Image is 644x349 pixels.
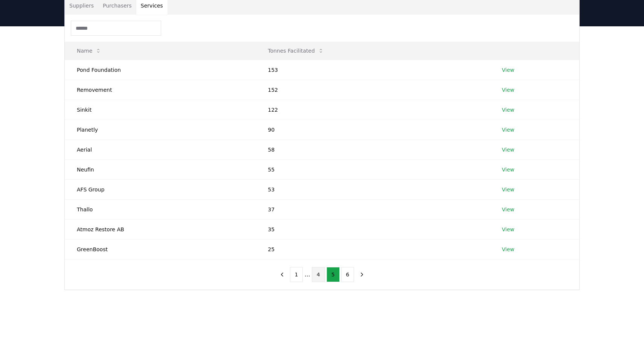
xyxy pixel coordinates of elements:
td: 25 [256,239,490,259]
a: View [502,226,514,233]
a: View [502,186,514,193]
td: Neufin [65,159,256,179]
a: View [502,146,514,153]
button: previous page [276,267,288,282]
a: View [502,246,514,253]
a: View [502,86,514,94]
td: Planetly [65,120,256,140]
td: 58 [256,140,490,159]
td: Removement [65,80,256,100]
td: 90 [256,120,490,140]
td: 37 [256,199,490,219]
td: Pond Foundation [65,60,256,80]
button: Tonnes Facilitated [262,43,330,58]
td: 122 [256,100,490,120]
a: View [502,206,514,213]
td: GreenBoost [65,239,256,259]
a: View [502,166,514,173]
a: View [502,66,514,74]
button: Name [71,43,107,58]
button: 4 [312,267,325,282]
td: 35 [256,219,490,239]
button: 6 [341,267,354,282]
li: ... [304,270,310,279]
td: 153 [256,60,490,80]
td: Aerial [65,140,256,159]
td: Thallo [65,199,256,219]
a: View [502,126,514,134]
td: AFS Group [65,179,256,199]
a: View [502,106,514,114]
td: Sinkit [65,100,256,120]
button: 5 [327,267,340,282]
td: 152 [256,80,490,100]
button: 1 [290,267,303,282]
td: 53 [256,179,490,199]
td: Atmoz Restore AB [65,219,256,239]
td: 55 [256,159,490,179]
button: next page [356,267,368,282]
